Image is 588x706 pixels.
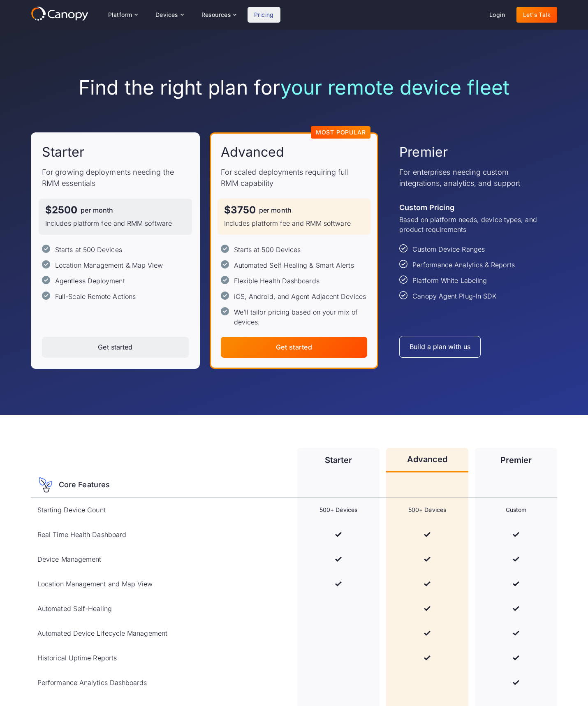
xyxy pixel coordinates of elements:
[45,205,77,215] div: $2500
[37,604,112,613] div: Automated Self-Healing
[37,505,106,515] div: Starting Device Count
[221,167,368,189] p: For scaled deployments requiring full RMM capability
[201,12,231,18] div: Resources
[506,506,526,514] div: Custom
[399,167,546,189] p: For enterprises needing custom integrations, analytics, and support
[195,7,243,23] div: Resources
[37,653,117,663] div: Historical Uptime Reports
[55,276,125,286] div: Agentless Deployment
[221,144,285,161] h2: Advanced
[59,480,110,489] h2: Core Features
[234,276,319,286] div: Flexible Health Dashboards
[316,130,366,135] div: Most Popular
[399,202,454,213] div: Custom Pricing
[500,456,532,464] div: Premier
[221,337,368,358] a: Get started
[410,343,470,351] div: Build a plan with us
[31,76,557,100] h1: Find the right plan for
[399,336,481,358] a: Build a plan with us
[224,205,256,215] div: $3750
[37,678,147,687] div: Performance Analytics Dashboards
[42,144,85,161] h2: Starter
[399,215,546,234] p: Based on platform needs, device types, and product requirements
[37,554,101,564] div: Device Management
[412,260,514,270] div: Performance Analytics & Reports
[42,167,189,189] p: For growing deployments needing the RMM essentials
[81,207,113,213] div: per month
[516,7,557,23] a: Let's Talk
[483,7,512,23] a: Login
[407,455,448,463] div: Advanced
[45,218,185,228] p: Includes platform fee and RMM software
[102,7,144,23] div: Platform
[259,207,292,213] div: per month
[276,343,312,351] div: Get started
[149,7,190,23] div: Devices
[399,144,448,161] h2: Premier
[280,75,509,100] span: your remote device fleet
[248,7,280,23] a: Pricing
[412,275,487,285] div: Platform White Labeling
[37,579,153,589] div: Location Management and Map View
[55,245,122,255] div: Starts at 500 Devices
[412,291,496,301] div: Canopy Agent Plug-In SDK
[55,260,163,270] div: Location Management & Map View
[155,12,178,18] div: Devices
[42,337,189,358] a: Get started
[319,506,357,514] div: 500+ Devices
[234,292,366,301] div: iOS, Android, and Agent Adjacent Devices
[55,292,136,301] div: Full-Scale Remote Actions
[412,244,485,254] div: Custom Device Ranges
[234,307,368,327] div: We’ll tailor pricing based on your mix of devices.
[408,506,446,514] div: 500+ Devices
[325,456,352,464] div: Starter
[98,343,132,351] div: Get started
[37,628,167,638] div: Automated Device Lifecycle Management
[234,260,354,270] div: Automated Self Healing & Smart Alerts
[224,218,364,228] p: Includes platform fee and RMM software
[108,12,132,18] div: Platform
[37,530,126,539] div: Real Time Health Dashboard
[234,245,301,255] div: Starts at 500 Devices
